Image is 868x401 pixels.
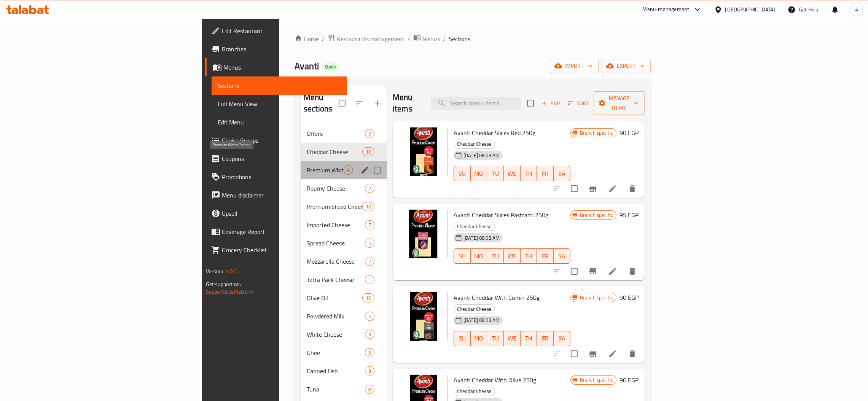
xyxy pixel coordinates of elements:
div: Canned Fish3 [301,362,387,380]
span: Grocery Checklist [222,245,341,255]
span: WE [507,251,518,262]
span: Cheddar Cheese [454,305,495,313]
div: Offers2 [301,124,387,143]
div: Ghee9 [301,344,387,362]
button: FR [537,166,554,181]
span: Select to update [566,181,582,197]
span: Avanti Cheddar Slices Red 250g [454,127,535,138]
li: / [443,34,446,43]
span: Offers [307,129,365,138]
span: SU [457,333,468,344]
div: Tetra Pack Cheese [307,275,365,284]
a: Grocery Checklist [205,241,347,259]
span: Branches [222,45,341,54]
h6: 95 EGP [620,210,639,220]
div: White Cheese3 [301,325,387,344]
div: Cheddar Cheese10 [301,143,387,161]
span: Select section [522,95,538,111]
div: Cheddar Cheese [454,304,495,313]
span: TH [524,333,534,344]
span: export [608,61,645,71]
button: delete [623,345,642,363]
div: items [365,239,374,248]
span: MO [474,251,484,262]
span: SU [457,168,468,179]
a: Edit menu item [608,349,617,358]
button: delete [623,262,642,280]
span: FR [540,168,551,179]
span: Roumy Cheese [307,184,365,193]
span: FR [540,251,551,262]
span: Sections [449,34,470,43]
div: Canned Fish [307,366,365,376]
button: TH [521,248,537,264]
button: export [602,59,651,73]
span: Avanti Cheddar Slices Pastrami 250g [454,209,548,221]
span: Coupons [222,154,341,163]
span: Avanti Cheddar With Cumin 250g [454,292,540,303]
span: Promotions [222,172,341,181]
div: Cheddar Cheese [454,222,495,231]
div: Imported Cheese7 [301,216,387,234]
span: 6 [344,167,353,174]
span: Premium Sliced Cheese [307,202,362,211]
button: Manage items [594,91,645,115]
button: SA [554,331,570,346]
a: Sections [212,76,347,95]
div: items [365,257,374,266]
div: Roumy Cheese2 [301,179,387,197]
div: items [365,275,374,284]
button: Branch-specific-item [584,180,602,198]
span: [DATE] 08:03 AM [460,317,503,324]
span: Add [540,99,561,108]
div: items [365,220,374,229]
span: Menu disclaimer [222,191,341,200]
span: MO [474,333,484,344]
span: TH [524,168,534,179]
div: Cheddar Cheese [454,140,495,149]
span: Mozzarella Cheese [307,257,365,266]
span: Get support on: [206,279,241,289]
button: SU [454,331,471,346]
span: Cheddar Cheese [454,387,495,396]
span: Coverage Report [222,227,341,236]
img: Avanti Cheddar Slices Pastrami 250g [399,210,448,258]
div: items [365,348,374,357]
div: Spread Cheese4 [301,234,387,252]
button: import [550,59,599,73]
button: Add section [368,94,387,112]
div: Olive Oil [307,293,362,302]
button: TU [487,331,504,346]
span: 2 [365,130,374,137]
span: 1.0.0 [226,266,237,276]
img: Avanti Cheddar With Cumin 250g [399,292,448,341]
a: Edit menu item [608,267,617,276]
li: / [408,34,410,43]
span: Menus [422,34,440,43]
button: SU [454,166,471,181]
a: Choice Groups [205,131,347,150]
button: MO [471,331,487,346]
span: Select to update [566,346,582,362]
div: items [365,312,374,321]
div: items [344,165,353,175]
span: [DATE] 08:03 AM [460,152,503,159]
span: TU [490,333,501,344]
span: Powdered Milk [307,312,365,321]
a: Upsell [205,204,347,223]
span: 10 [363,294,374,302]
span: [DATE] 08:03 AM [460,234,503,242]
h6: 90 EGP [620,375,639,385]
span: TU [490,251,501,262]
h6: 90 EGP [620,292,639,303]
span: 1 [365,276,374,283]
button: Branch-specific-item [584,345,602,363]
span: Premium White Cheese [307,165,344,175]
span: 2 [365,185,374,192]
div: Mozzarella Cheese7 [301,252,387,271]
span: MO [474,168,484,179]
span: SA [557,168,567,179]
button: TU [487,166,504,181]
